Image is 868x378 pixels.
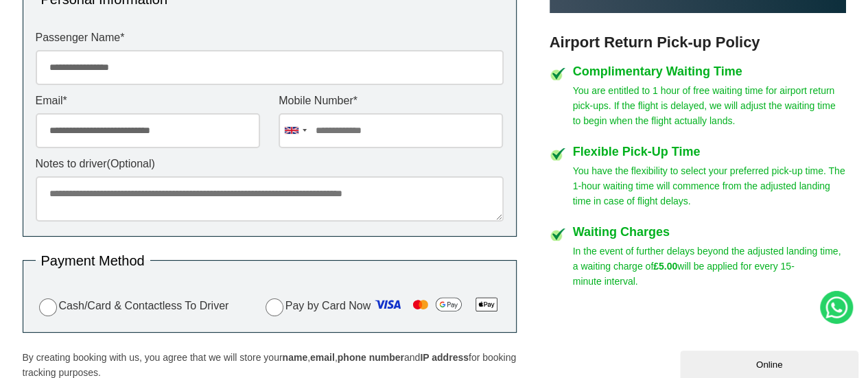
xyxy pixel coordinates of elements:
[420,352,469,363] strong: IP address
[573,65,846,78] h4: Complimentary Waiting Time
[338,352,404,363] strong: phone number
[573,83,846,128] p: You are entitled to 1 hour of free waiting time for airport return pick-ups. If the flight is del...
[573,226,846,238] h4: Waiting Charges
[107,158,155,169] span: (Optional)
[573,145,846,158] h4: Flexible Pick-Up Time
[279,114,311,147] div: United Kingdom: +44
[36,95,260,106] label: Email
[573,163,846,209] p: You have the flexibility to select your preferred pick-up time. The 1-hour waiting time will comm...
[36,296,229,316] label: Cash/Card & Contactless To Driver
[36,32,504,43] label: Passenger Name
[573,244,846,289] p: In the event of further delays beyond the adjusted landing time, a waiting charge of will be appl...
[680,348,861,378] iframe: chat widget
[266,298,283,316] input: Pay by Card Now
[282,352,307,363] strong: name
[36,254,150,268] legend: Payment Method
[653,261,677,272] strong: £5.00
[39,298,57,316] input: Cash/Card & Contactless To Driver
[550,34,846,51] h3: Airport Return Pick-up Policy
[262,294,504,320] label: Pay by Card Now
[279,95,503,106] label: Mobile Number
[310,352,335,363] strong: email
[36,158,504,169] label: Notes to driver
